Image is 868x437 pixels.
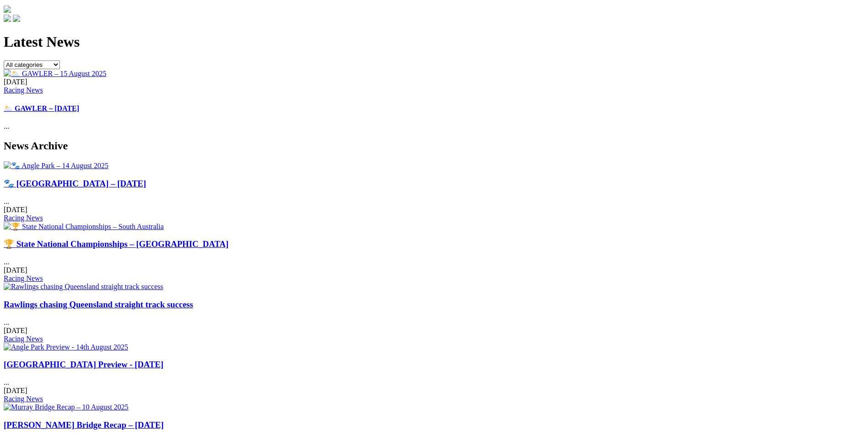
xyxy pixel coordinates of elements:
img: Angle Park Preview - 14th August 2025 [4,343,128,351]
a: Racing News [4,395,43,403]
a: 🐾 [GEOGRAPHIC_DATA] – [DATE] [4,179,146,188]
a: [GEOGRAPHIC_DATA] Preview - [DATE] [4,360,163,369]
img: 🏆 State National Championships – South Australia [4,222,164,231]
a: Racing News [4,335,43,343]
a: 🏆 State National Championships – [GEOGRAPHIC_DATA] [4,239,229,249]
span: [DATE] [4,266,27,274]
span: [DATE] [4,78,27,86]
img: logo-grsa-white.png [4,5,11,13]
img: facebook.svg [4,15,11,22]
img: 🐾 Angle Park – 14 August 2025 [4,161,108,170]
span: [DATE] [4,206,27,213]
a: Racing News [4,86,43,94]
div: ... [4,239,864,283]
a: [PERSON_NAME] Bridge Recap – [DATE] [4,420,164,430]
span: [DATE] [4,387,27,394]
a: Racing News [4,214,43,222]
div: ... [4,78,864,131]
h2: News Archive [4,140,864,152]
img: twitter.svg [13,15,20,22]
span: [DATE] [4,327,27,334]
div: ... [4,360,864,403]
a: 🌥️ GAWLER – [DATE] [4,104,79,112]
div: ... [4,300,864,343]
img: Rawlings chasing Queensland straight track success [4,283,163,291]
h1: Latest News [4,33,864,50]
div: ... [4,179,864,222]
img: Murray Bridge Recap – 10 August 2025 [4,403,129,411]
a: Rawlings chasing Queensland straight track success [4,300,193,309]
a: Racing News [4,274,43,282]
img: 🌥️ GAWLER – 15 August 2025 [4,69,107,78]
